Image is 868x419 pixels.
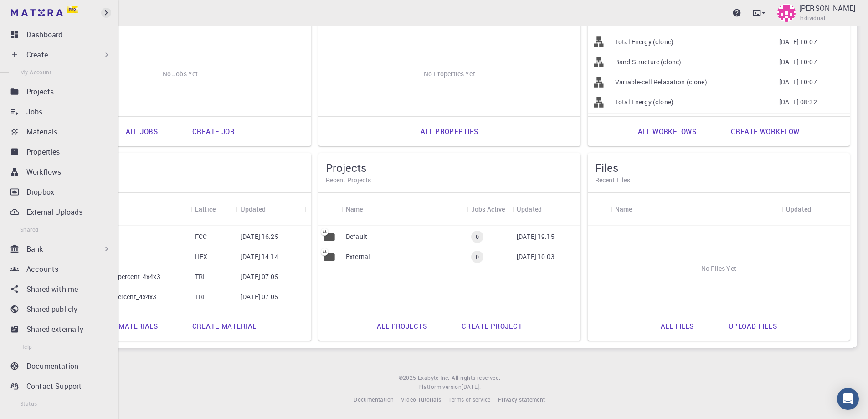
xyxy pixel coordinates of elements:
p: Materials [26,126,57,137]
div: Open Intercom Messenger [837,388,859,410]
p: [PERSON_NAME] [799,3,855,14]
a: Create material [182,315,266,337]
div: Name [72,193,190,226]
h6: Recent Materials [56,175,304,185]
p: Accounts [26,264,58,274]
div: Lattice [195,193,216,226]
a: All materials [94,315,168,337]
p: [DATE] 07:05 [241,272,278,281]
p: External [346,252,370,261]
div: Jobs Active [471,193,505,226]
h5: Files [595,160,842,175]
p: Shared externally [26,324,84,335]
a: Exabyte Inc. [418,373,450,383]
div: Icon [318,193,341,226]
span: Soporte [18,6,51,15]
p: [DATE] 14:14 [241,252,278,261]
div: Bank [7,240,115,258]
span: [DATE] . [462,383,481,390]
h5: Materials [56,160,304,175]
span: Documentation [354,396,394,403]
a: Jobs [7,103,115,121]
span: Shared [20,226,38,233]
a: All files [651,315,704,337]
a: Projects [7,83,115,101]
a: Shared publicly [7,300,115,318]
span: 0 [472,233,483,241]
h5: Projects [326,160,573,175]
p: Dashboard [26,29,62,40]
span: Video Tutorials [401,396,441,403]
div: Lattice [190,193,236,226]
button: Sort [363,202,378,217]
p: HEX [195,252,207,261]
a: Terms of service [448,395,490,404]
a: All projects [367,315,437,337]
p: [DATE] 10:07 [779,57,817,67]
p: Projects [26,86,54,97]
p: [DATE] 16:25 [241,232,278,241]
p: [DATE] 07:05 [241,292,278,301]
a: External Uploads [7,203,115,221]
span: Platform version [418,383,462,392]
p: [DATE] 08:32 [779,98,817,107]
a: [DATE]. [462,383,481,392]
p: Total Energy (clone) [615,98,673,107]
h6: Recent Projects [326,175,573,185]
button: Sort [266,202,280,217]
a: All properties [411,120,488,142]
p: Band Structure (clone) [615,57,681,67]
p: Variable-cell Relaxation (clone) [615,78,707,87]
p: Contact Support [26,381,82,392]
span: All rights reserved. [452,373,500,383]
p: Default [346,232,367,241]
div: Name [341,193,467,226]
div: Name [615,193,632,226]
div: No Jobs Yet [49,31,311,116]
div: Jobs Active [467,193,512,226]
a: Contact Support [7,377,115,395]
span: My Account [20,68,51,76]
span: Terms of service [448,396,490,403]
p: TRI [195,272,205,281]
div: Updated [512,193,580,226]
a: Create job [182,120,245,142]
div: No Files Yet [588,226,850,311]
p: Shared publicly [26,304,77,315]
div: Updated [241,193,266,226]
span: Individual [799,14,825,23]
a: Create workflow [721,120,809,142]
span: Exabyte Inc. [418,374,450,381]
a: Shared externally [7,320,115,338]
p: [DATE] 10:03 [517,252,555,261]
div: Updated [781,193,850,226]
span: 0 [472,253,483,261]
div: Icon [588,193,611,226]
button: Sort [632,202,647,217]
div: Updated [236,193,304,226]
a: Shared with me [7,280,115,298]
a: Documentation [7,357,115,375]
p: Workflows [26,166,61,177]
div: Updated [517,193,542,226]
a: Video Tutorials [401,395,441,404]
p: Properties [26,146,60,157]
a: All jobs [116,120,168,142]
a: Privacy statement [498,395,545,404]
p: FCC [195,232,207,241]
a: Documentation [354,395,394,404]
button: Sort [811,202,826,217]
span: Help [20,343,32,350]
p: Shared with me [26,284,78,295]
a: All workflows [628,120,706,142]
img: logo [11,9,63,16]
p: Jobs [26,106,43,117]
div: No Properties Yet [318,31,580,116]
span: Privacy statement [498,396,545,403]
a: Workflows [7,163,115,181]
p: TRI [195,292,205,301]
p: [DATE] 10:07 [779,78,817,87]
img: Elisban Sacari [777,4,796,22]
p: External Uploads [26,207,82,217]
div: Name [611,193,781,226]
